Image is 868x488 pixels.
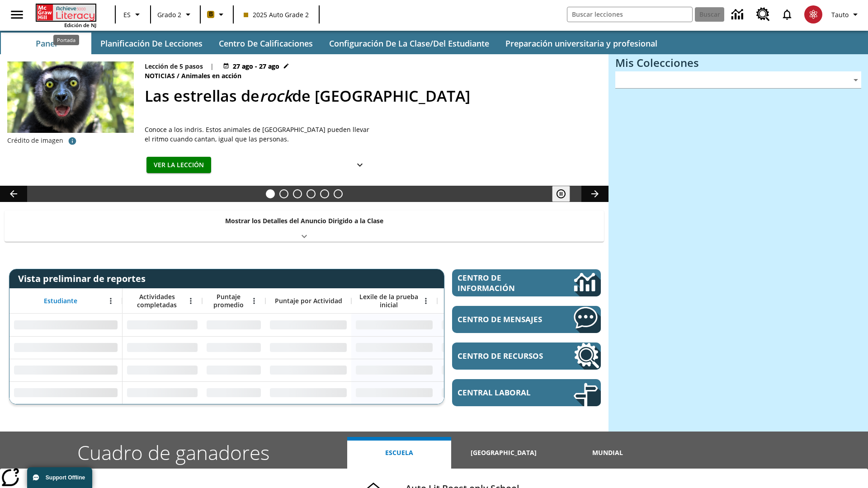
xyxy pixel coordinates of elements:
[334,189,343,198] button: Diapositiva 6 Una idea, mucho trabajo
[452,379,601,406] a: Central laboral
[452,306,601,333] a: Centro de mensajes
[751,2,775,27] a: Centro de recursos, Se abrirá en una pestaña nueva.
[799,3,828,26] button: Escoja un nuevo avatar
[46,474,85,481] span: Support Offline
[104,294,118,308] button: Abrir menú
[7,136,63,145] p: Crédito de imagen
[212,33,320,54] button: Centro de calificaciones
[279,189,288,198] button: Diapositiva 2 ¿Lo quieres con papas fritas?
[452,269,601,296] a: Centro de información
[4,1,30,28] button: Abrir el menú lateral
[145,71,177,81] span: Noticias
[347,437,451,469] button: Escuela
[552,186,570,202] button: Pausar
[437,381,523,404] div: Sin datos,
[259,85,292,106] i: rock
[247,294,261,308] button: Abrir menú
[221,61,291,71] button: 27 ago - 27 ago Elegir fechas
[452,343,601,370] a: Centro de recursos, Se abrirá en una pestaña nueva.
[202,359,265,381] div: Sin datos,
[581,186,609,202] button: Carrusel de lecciones, seguir
[145,125,371,144] span: Conoce a los indris. Estos animales de Madagascar pueden llevar el ritmo cuando cantan, igual que...
[207,293,250,309] span: Puntaje promedio
[63,133,81,149] button: Crédito: mirecca/iStock/Getty Images Plus
[831,10,849,19] span: Tauto
[437,336,523,359] div: Sin datos,
[7,61,134,133] img: Un indri de brillantes ojos amarillos mira a la cámara.
[266,189,275,198] button: Diapositiva 1 Las estrellas de <i>rock</i> de Madagascar
[225,216,383,225] p: Mostrar los Detalles del Anuncio Dirigido a la Clase
[146,157,211,174] button: Ver la lección
[451,437,555,469] button: [GEOGRAPHIC_DATA]
[36,4,96,22] a: Portada
[123,359,202,381] div: Sin datos,
[123,381,202,404] div: Sin datos,
[458,272,543,293] span: Centro de información
[419,294,433,308] button: Abrir menú
[210,61,214,71] span: |
[828,6,864,23] button: Perfil/Configuración
[127,293,187,309] span: Actividades completadas
[498,33,665,54] button: Preparación universitaria y profesional
[804,5,822,23] img: avatar image
[145,125,371,144] div: Conoce a los indris. Estos animales de [GEOGRAPHIC_DATA] pueden llevar el ritmo cuando cantan, ig...
[36,3,96,28] div: Portada
[320,189,329,198] button: Diapositiva 5 ¿Cuál es la gran idea?
[209,9,213,20] span: B
[233,61,279,71] span: 27 ago - 27 ago
[552,186,579,202] div: Pausar
[351,157,369,174] button: Ver más
[157,10,181,19] span: Grado 2
[177,71,179,80] span: /
[145,84,598,108] h2: Las estrellas de rock de Madagascar
[775,3,799,26] a: Notificaciones
[123,10,131,19] span: ES
[123,336,202,359] div: Sin datos,
[458,387,547,398] span: Central laboral
[202,336,265,359] div: Sin datos,
[202,314,265,336] div: Sin datos,
[202,381,265,404] div: Sin datos,
[118,6,147,23] button: Lenguaje: ES, Selecciona un idioma
[458,314,547,324] span: Centro de mensajes
[181,71,243,81] span: Animales en acción
[44,297,77,305] span: Estudiante
[726,2,751,27] a: Centro de información
[307,189,316,198] button: Diapositiva 4 ¿Los autos del futuro?
[244,10,309,19] span: 2025 Auto Grade 2
[1,33,91,54] button: Panel
[322,33,496,54] button: Configuración de la clase/del estudiante
[184,294,198,308] button: Abrir menú
[556,437,660,469] button: Mundial
[154,6,197,23] button: Grado: Grado 2, Elige un grado
[18,272,150,285] span: Vista preliminar de reportes
[275,297,342,305] span: Puntaje por Actividad
[93,33,210,54] button: Planificación de lecciones
[27,467,92,488] button: Support Offline
[5,211,604,242] div: Mostrar los Detalles del Anuncio Dirigido a la Clase
[53,35,79,45] div: Portada
[615,56,861,69] h3: Mis Colecciones
[64,22,96,28] span: Edición de NJ
[458,351,547,361] span: Centro de recursos
[437,359,523,381] div: Sin datos,
[203,6,230,23] button: Boost El color de la clase es anaranjado claro. Cambiar el color de la clase.
[145,61,203,71] p: Lección de 5 pasos
[356,293,422,309] span: Lexile de la prueba inicial
[567,7,692,22] input: Buscar campo
[437,314,523,336] div: Sin datos,
[123,314,202,336] div: Sin datos,
[293,189,302,198] button: Diapositiva 3 Modas que pasaron de moda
